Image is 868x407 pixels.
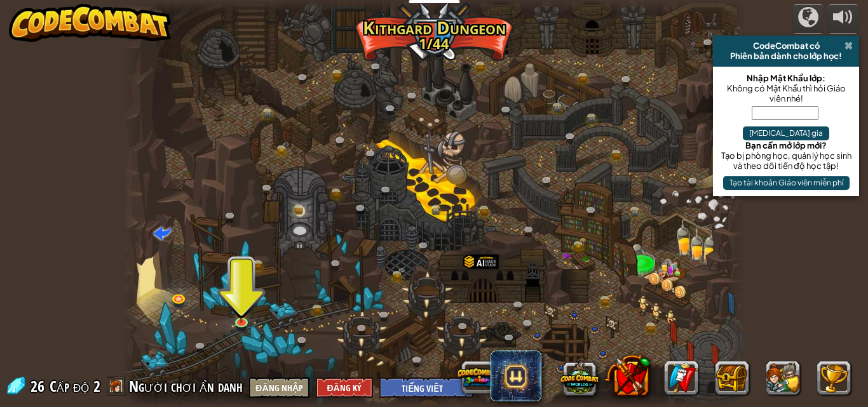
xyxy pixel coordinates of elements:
[718,51,854,61] div: Phiên bản dành cho lớp học!
[719,140,853,150] div: Bạn cần mở lớp mới?
[9,4,172,42] img: CodeCombat - Learn how to code by playing a game
[129,376,243,396] span: Người chơi ẩn danh
[234,298,248,324] img: level-banner-unstarted.png
[580,238,587,243] img: portrait.png
[792,4,824,34] button: Chiến dịch
[718,41,854,51] div: CodeCombat có
[249,377,309,398] button: Đăng nhập
[719,150,853,171] div: Tạo bị phòng học, quản lý học sinh và theo dõi tiến độ học tập!
[316,377,373,398] button: Đăng Ký
[398,268,405,273] img: portrait.png
[719,83,853,103] div: Không có Mật Khẩu thì hỏi Giáo viên nhé!
[743,126,829,140] button: [MEDICAL_DATA] gia
[50,376,89,397] span: Cấp độ
[719,73,853,83] div: Nhập Mật Khẩu lớp:
[723,176,850,190] button: Tạo tài khoản Giáo viên miễn phí
[827,4,859,34] button: Tùy chỉnh âm lượng
[93,376,100,396] span: 2
[31,376,48,396] span: 26
[283,142,290,147] img: portrait.png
